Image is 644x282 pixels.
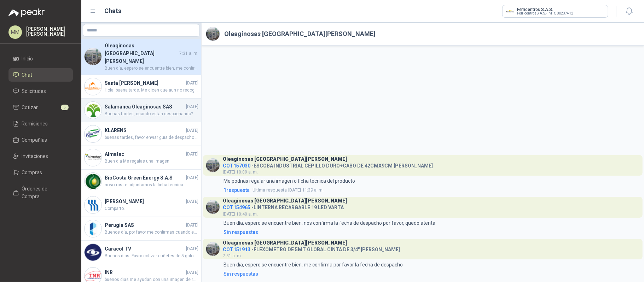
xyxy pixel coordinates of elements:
[186,222,198,229] span: [DATE]
[85,173,101,190] img: Company Logo
[22,71,33,79] span: Chat
[105,87,198,94] span: Hola, buena tarde. Me dicen que aun no recogen la pulidora. por favor me confirman cuando recogen.
[22,169,42,176] span: Compras
[22,136,47,144] span: Compañías
[105,127,185,134] h4: KLARENS
[223,245,400,252] h4: - FLEXOMETRO DE 5MT GLOBAL CINTA DE 3/4" [PERSON_NAME]
[206,27,220,41] img: Company Logo
[8,25,22,39] div: MM
[186,104,198,110] span: [DATE]
[105,150,185,158] h4: Almatec
[105,253,198,259] span: Buenos dias. Favor cotizar cuñetes de 5 galones ([GEOGRAPHIC_DATA])
[105,245,185,253] h4: Caracol TV
[223,212,258,217] span: [DATE] 10:40 a. m.
[22,185,66,200] span: Órdenes de Compra
[222,270,640,278] a: Sin respuestas
[224,261,403,269] p: Buen día, espero se encuentre bien, me confirma por favor la fecha de despacho
[8,182,73,203] a: Órdenes de Compra
[81,146,201,170] a: Company LogoAlmatec[DATE]Buen dia Me regalas una imagen
[8,133,73,147] a: Compañías
[105,111,198,117] span: Buenas tardes, cuando están despachando?
[22,120,48,128] span: Remisiones
[186,80,198,87] span: [DATE]
[81,193,201,217] a: Company Logo[PERSON_NAME][DATE]Comparto.
[224,219,435,227] p: Buen día, espero se encuentre bien, nos confirma la fecha de despacho por favor, quedo atenta
[105,198,185,205] h4: [PERSON_NAME]
[22,152,48,160] span: Invitaciones
[8,101,73,114] a: Cotizar5
[8,166,73,179] a: Compras
[81,75,201,99] a: Company LogoSanta [PERSON_NAME][DATE]Hola, buena tarde. Me dicen que aun no recogen la pulidora. ...
[206,159,220,172] img: Company Logo
[223,161,433,168] h4: - ESCOBA INDUSTRIAL CEPILLO DURO+CABO DE 42CMX9CM [PERSON_NAME]
[22,55,33,63] span: Inicio
[222,186,640,194] a: 1respuestaUltima respuesta[DATE] 11:39 a. m.
[224,186,250,194] span: 1 respuesta
[206,242,220,256] img: Company Logo
[85,220,101,237] img: Company Logo
[186,269,198,276] span: [DATE]
[8,149,73,163] a: Invitaciones
[105,158,198,165] span: Buen dia Me regalas una imagen
[105,65,198,72] span: Buen día, espero se encuentre bien, me confirma por favor la fecha de despacho
[224,177,355,185] p: Me podrias regalar una imagen o ficha tecnica del producto
[85,48,101,65] img: Company Logo
[22,87,46,95] span: Solicitudes
[85,149,101,166] img: Company Logo
[105,103,185,111] h4: Salamanca Oleaginosas SAS
[223,157,347,161] h3: Oleaginosas [GEOGRAPHIC_DATA][PERSON_NAME]
[223,241,347,245] h3: Oleaginosas [GEOGRAPHIC_DATA][PERSON_NAME]
[8,68,73,82] a: Chat
[81,39,201,75] a: Company LogoOleaginosas [GEOGRAPHIC_DATA][PERSON_NAME]7:31 a. m.Buen día, espero se encuentre bie...
[224,270,258,278] div: Sin respuestas
[81,122,201,146] a: Company LogoKLARENS[DATE]buenas tardes, favor enviar guia de despacho de esta soldadura .
[223,247,250,252] span: COT151913
[105,182,198,188] span: nosotros te adjuntamos la ficha técnica
[186,175,198,181] span: [DATE]
[253,187,324,194] span: [DATE] 11:39 a. m.
[186,246,198,252] span: [DATE]
[22,104,38,111] span: Cotizar
[224,228,258,236] div: Sin respuestas
[223,163,250,169] span: COT157030
[85,78,101,95] img: Company Logo
[186,198,198,205] span: [DATE]
[223,253,242,258] span: 7:31 a. m.
[26,27,73,36] p: [PERSON_NAME] [PERSON_NAME]
[206,200,220,214] img: Company Logo
[105,134,198,141] span: buenas tardes, favor enviar guia de despacho de esta soldadura .
[81,241,201,264] a: Company LogoCaracol TV[DATE]Buenos dias. Favor cotizar cuñetes de 5 galones ([GEOGRAPHIC_DATA])
[8,8,45,17] img: Logo peakr
[186,151,198,158] span: [DATE]
[85,102,101,119] img: Company Logo
[105,6,122,16] h1: Chats
[81,99,201,122] a: Company LogoSalamanca Oleaginosas SAS[DATE]Buenas tardes, cuando están despachando?
[8,52,73,65] a: Inicio
[8,117,73,130] a: Remisiones
[61,105,69,110] span: 5
[105,221,185,229] h4: Perugia SAS
[85,244,101,261] img: Company Logo
[105,42,178,65] h4: Oleaginosas [GEOGRAPHIC_DATA][PERSON_NAME]
[105,79,185,87] h4: Santa [PERSON_NAME]
[105,205,198,212] span: Comparto.
[105,229,198,236] span: Buenos día, por favor me confirmas cuando entregan este pedido
[81,170,201,193] a: Company LogoBioCosta Green Energy S.A.S[DATE]nosotros te adjuntamos la ficha técnica
[105,174,185,182] h4: BioCosta Green Energy S.A.S
[81,217,201,241] a: Company LogoPerugia SAS[DATE]Buenos día, por favor me confirmas cuando entregan este pedido
[223,170,258,175] span: [DATE] 10:09 a. m.
[253,187,287,194] span: Ultima respuesta
[85,125,101,142] img: Company Logo
[223,203,347,210] h4: - LINTERNA RECARGABLE 19 LED VARTA
[105,269,185,276] h4: INR
[222,228,640,236] a: Sin respuestas
[224,29,376,39] h2: Oleaginosas [GEOGRAPHIC_DATA][PERSON_NAME]
[223,205,250,210] span: COT154965
[223,199,347,203] h3: Oleaginosas [GEOGRAPHIC_DATA][PERSON_NAME]
[8,84,73,98] a: Solicitudes
[186,127,198,134] span: [DATE]
[179,50,198,57] span: 7:31 a. m.
[85,196,101,213] img: Company Logo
